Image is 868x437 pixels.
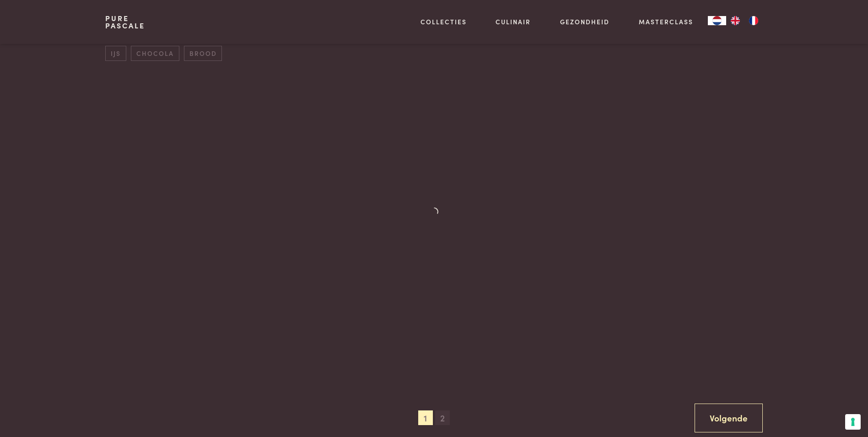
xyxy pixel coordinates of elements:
[496,17,531,27] a: Culinair
[726,16,763,25] ul: Language list
[708,16,726,25] div: Language
[435,410,450,425] span: 2
[845,414,861,430] button: Uw voorkeuren voor toestemming voor trackingtechnologieën
[184,46,222,61] span: brood
[639,17,693,27] a: Masterclass
[560,17,609,27] a: Gezondheid
[131,46,179,61] span: chocola
[105,15,145,29] a: PurePascale
[726,16,744,25] a: EN
[105,46,126,61] span: ijs
[708,16,726,25] a: NL
[695,404,763,432] a: Volgende
[418,410,433,425] span: 1
[708,16,763,25] aside: Language selected: Nederlands
[421,17,467,27] a: Collecties
[744,16,763,25] a: FR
